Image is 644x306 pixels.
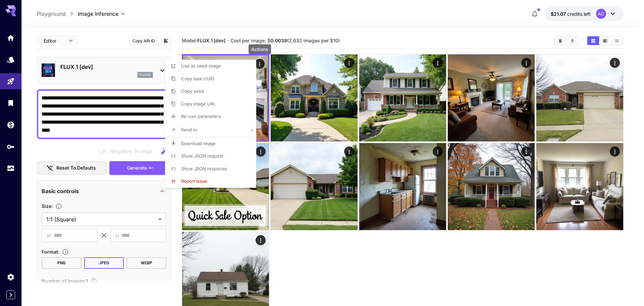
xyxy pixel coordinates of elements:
span: Copy seed [181,88,204,94]
span: Copy image URL [181,101,216,106]
span: Report issue [181,178,207,184]
div: Actions [249,44,271,54]
span: Show JSON request [181,153,223,159]
span: Download Image [181,141,216,146]
span: Re-use parameters [181,114,221,119]
span: Copy task UUID [181,76,214,81]
span: Send to [181,127,197,132]
span: Use as seed image [181,63,221,69]
span: Show JSON response [181,166,227,171]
